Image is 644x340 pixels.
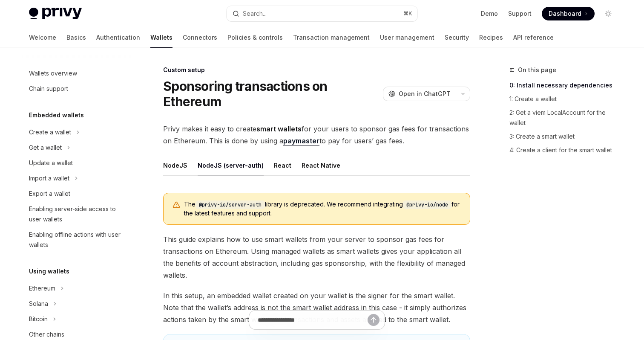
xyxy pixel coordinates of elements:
[403,201,451,209] code: @privy-io/node
[29,189,70,199] div: Export a wallet
[22,281,131,296] button: Ethereum
[283,137,319,145] a: paymaster
[22,201,131,227] a: Enabling server-side access to user wallets
[29,68,77,78] div: Wallets overview
[399,90,451,98] span: Open in ChatGPT
[29,283,55,294] div: Ethereum
[163,78,379,109] h1: Sponsoring transactions on Ethereum
[29,230,126,250] div: Enabling offline actions with user wallets
[29,8,82,20] img: light logo
[29,158,73,168] div: Update a wallet
[183,27,217,48] a: Connectors
[29,299,48,309] div: Solana
[22,186,131,201] a: Export a wallet
[509,143,622,157] a: 4: Create a client for the smart wallet
[518,65,556,75] span: On this page
[549,9,581,18] span: Dashboard
[29,204,126,224] div: Enabling server-side access to user wallets
[184,200,461,218] span: The library is deprecated. We recommend integrating for the latest features and support.
[227,27,283,48] a: Policies & controls
[22,296,131,311] button: Solana
[29,84,68,94] div: Chain support
[508,9,532,18] a: Support
[96,27,140,48] a: Authentication
[29,127,71,137] div: Create a wallet
[293,27,370,48] a: Transaction management
[227,6,417,21] button: Search...⌘K
[445,27,469,48] a: Security
[22,227,131,253] a: Enabling offline actions with user wallets
[380,27,434,48] a: User management
[66,27,86,48] a: Basics
[481,9,498,18] a: Demo
[163,290,470,325] span: In this setup, an embedded wallet created on your wallet is the signer for the smart wallet. Note...
[150,27,172,48] a: Wallets
[22,171,131,186] button: Import a wallet
[509,92,622,106] a: 1: Create a wallet
[509,78,622,92] a: 0: Install necessary dependencies
[479,27,503,48] a: Recipes
[29,173,69,183] div: Import a wallet
[542,7,595,20] a: Dashboard
[195,201,265,209] code: @privy-io/server-auth
[601,7,615,20] button: Toggle dark mode
[29,266,69,276] h5: Using wallets
[163,123,470,147] span: Privy makes it easy to create for your users to sponsor gas fees for transactions on Ethereum. Th...
[274,155,291,175] button: React
[243,9,267,19] div: Search...
[29,142,62,153] div: Get a wallet
[509,130,622,143] a: 3: Create a smart wallet
[513,27,554,48] a: API reference
[22,66,131,81] a: Wallets overview
[29,314,48,324] div: Bitcoin
[172,201,181,209] svg: Warning
[198,155,264,175] button: NodeJS (server-auth)
[22,155,131,171] a: Update a wallet
[258,311,368,329] input: Ask a question...
[22,81,131,96] a: Chain support
[22,125,131,140] button: Create a wallet
[163,66,470,74] div: Custom setup
[29,110,84,120] h5: Embedded wallets
[256,125,302,133] strong: smart wallets
[302,155,340,175] button: React Native
[403,10,412,17] span: ⌘ K
[29,27,56,48] a: Welcome
[509,106,622,130] a: 2: Get a viem LocalAccount for the wallet
[163,233,470,281] span: This guide explains how to use smart wallets from your server to sponsor gas fees for transaction...
[22,140,131,155] button: Get a wallet
[383,87,456,101] button: Open in ChatGPT
[368,314,379,326] button: Send message
[163,155,187,175] button: NodeJS
[22,311,131,327] button: Bitcoin
[29,329,64,340] div: Other chains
